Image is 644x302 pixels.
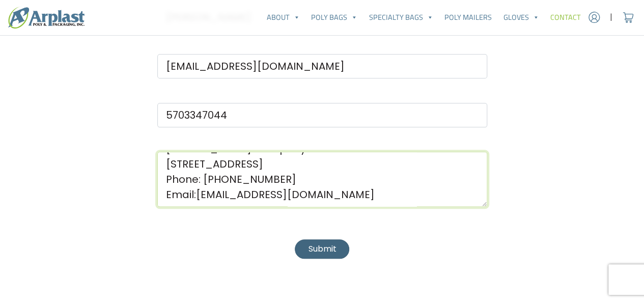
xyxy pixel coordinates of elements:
a: Poly Bags [305,7,363,28]
input: Phone [157,103,487,127]
a: Poly Mailers [439,7,497,28]
span: | [610,11,612,23]
a: About [261,7,305,28]
a: Contact [545,7,586,28]
a: Specialty Bags [363,7,439,28]
input: Email [157,54,487,78]
img: logo [8,7,85,29]
button: Submit [295,239,349,258]
a: Gloves [497,7,544,28]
